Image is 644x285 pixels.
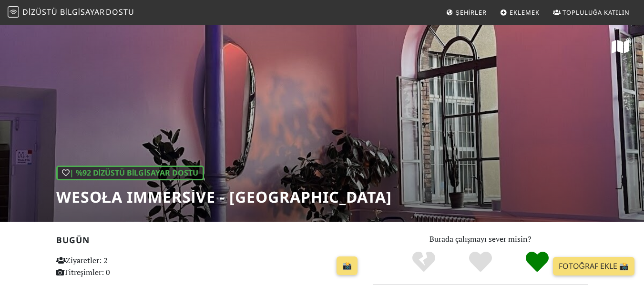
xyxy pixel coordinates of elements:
[442,4,490,21] a: Şehirler
[396,250,452,274] div: HAYIR
[70,167,198,178] font: | %92 Dizüstü Bilgisayar Dostu
[553,257,634,275] a: Fotoğraf Ekle 📸
[8,6,19,18] img: Dizüstü Bilgisayar Dostu
[559,261,629,271] font: Fotoğraf Ekle 📸
[549,4,633,21] a: Topluluğa Katılın
[510,8,539,17] font: Eklemek
[337,256,358,275] a: 📸
[64,267,110,277] font: Titreşimler: 0
[22,7,105,17] font: Dizüstü Bilgisayar
[8,4,134,21] a: Dizüstü Bilgisayar Dostu Dizüstü BilgisayarDostu
[66,255,108,265] font: Ziyaretler: 2
[496,4,543,21] a: Eklemek
[562,8,629,17] font: Topluluğa Katılın
[455,8,486,17] font: Şehirler
[56,187,392,207] font: Wesoła Immersive - [GEOGRAPHIC_DATA]
[429,234,532,244] font: Burada çalışmayı sever misin?
[342,260,352,271] font: 📸
[56,234,90,246] font: Bugün
[509,250,565,274] div: Kesinlikle!
[106,7,134,17] font: Dostu
[452,250,509,274] div: Evet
